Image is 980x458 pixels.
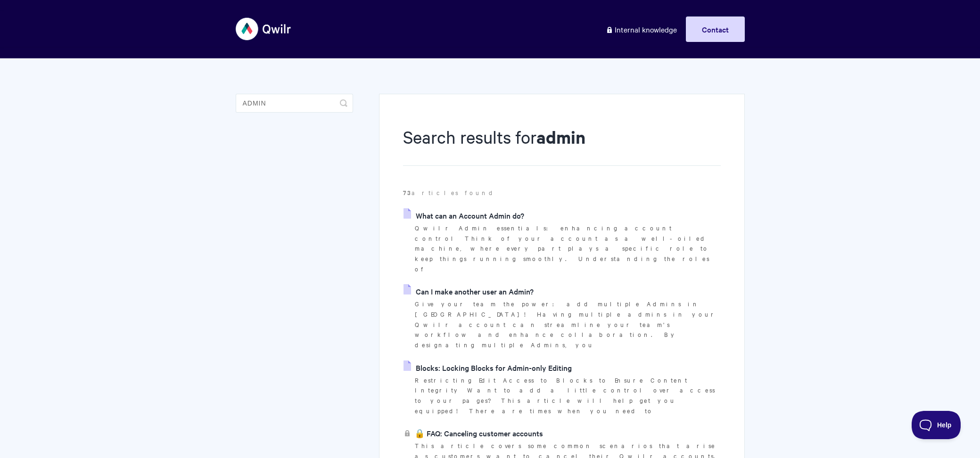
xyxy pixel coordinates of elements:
[415,375,720,416] p: Restricting Edit Access to Blocks to Ensure Content Integrity Want to add a little control over a...
[236,94,353,113] input: Search
[404,426,543,440] a: 🔒 FAQ: Canceling customer accounts
[403,188,412,197] strong: 73
[912,411,961,439] iframe: Toggle Customer Support
[404,208,524,222] a: What can an Account Admin do?
[404,360,572,375] a: Blocks: Locking Blocks for Admin-only Editing
[236,11,292,47] img: Qwilr Help Center
[686,16,745,42] a: Contact
[403,125,720,166] h1: Search results for
[415,223,720,274] p: Qwilr Admin essentials: enhancing account control Think of your account as a well-oiled machine, ...
[536,125,585,148] strong: admin
[415,299,720,350] p: Give your team the power: add multiple Admins in [GEOGRAPHIC_DATA]! Having multiple admins in you...
[403,188,720,198] p: articles found
[404,284,534,298] a: Can I make another user an Admin?
[599,16,684,42] a: Internal knowledge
